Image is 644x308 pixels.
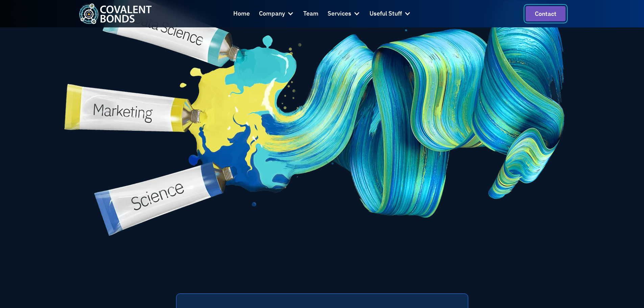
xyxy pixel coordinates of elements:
[369,9,402,19] div: Useful Stuff
[369,5,411,23] div: Useful Stuff
[328,9,351,19] div: Services
[259,9,285,19] div: Company
[526,6,566,21] a: contact
[259,5,294,23] div: Company
[303,5,318,23] a: Team
[233,9,250,19] div: Home
[303,9,318,19] div: Team
[79,3,152,24] img: Covalent Bonds White / Teal Logo
[328,5,360,23] div: Services
[79,3,152,24] a: home
[543,235,644,308] iframe: Chat Widget
[233,5,250,23] a: Home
